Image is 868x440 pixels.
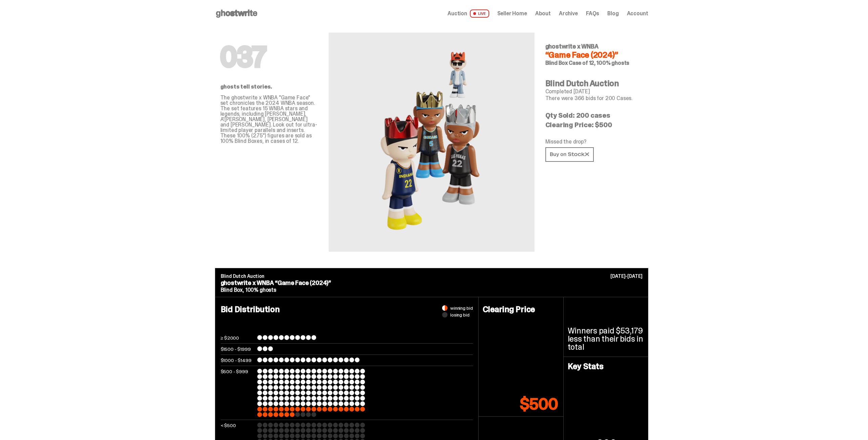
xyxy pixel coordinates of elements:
span: LIVE [470,9,489,18]
span: winning bid [450,306,473,310]
p: The ghostwrite x WNBA "Game Face" set chronicles the 2024 WNBA season. The set features 15 WNBA s... [220,95,318,144]
a: Account [627,11,648,16]
span: 100% ghosts [245,286,276,293]
p: Completed [DATE] [545,89,643,94]
a: Seller Home [497,11,527,16]
h4: Clearing Price [483,305,559,313]
p: ≥ $2000 [221,335,255,341]
p: $500 - $999 [221,369,255,417]
p: ghosts tell stories. [220,84,318,90]
p: Missed the drop? [545,139,643,145]
h4: Bid Distribution [221,305,473,335]
p: $1000 - $1499 [221,358,255,363]
p: $1500 - $1999 [221,346,255,352]
a: Blog [607,11,619,16]
a: Archive [559,11,578,16]
h4: “Game Face (2024)” [545,51,643,59]
span: Blind Box [545,59,568,66]
p: Winners paid $53,179 less than their bids in total [568,327,644,351]
span: losing bid [450,312,470,317]
a: FAQs [586,11,599,16]
span: ghostwrite x WNBA [545,42,599,51]
span: Blind Box, [221,286,244,293]
span: Case of 12, 100% ghosts [569,59,629,66]
p: Blind Dutch Auction [221,274,643,279]
p: [DATE]-[DATE] [610,274,642,279]
h1: 037 [220,43,318,71]
p: There were 366 bids for 200 Cases. [545,96,643,101]
img: WNBA&ldquo;Game Face (2024)&rdquo; [379,49,484,235]
a: About [535,11,551,16]
p: Clearing Price: $500 [545,121,643,128]
h4: Blind Dutch Auction [545,79,643,88]
a: Auction LIVE [448,9,489,18]
span: Auction [448,11,467,16]
p: Qty Sold: 200 cases [545,112,643,119]
h4: Key Stats [568,362,644,370]
p: $500 [520,396,558,412]
p: ghostwrite x WNBA “Game Face (2024)” [221,280,643,286]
